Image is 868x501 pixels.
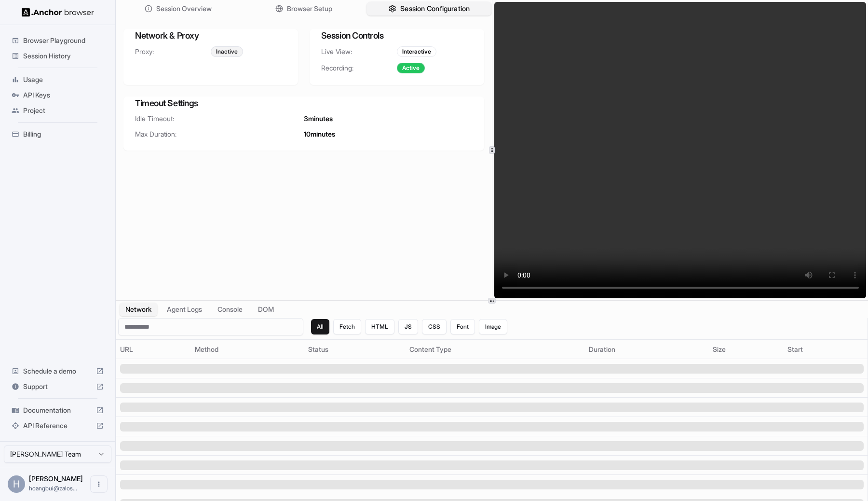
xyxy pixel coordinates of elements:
span: Session Overview [156,4,212,14]
h3: Session Controls [321,29,473,42]
span: Browser Playground [23,36,104,45]
span: API Keys [23,90,104,100]
button: Agent Logs [161,303,208,316]
div: API Keys [8,87,108,103]
img: Anchor Logo [22,8,94,17]
span: Live View: [321,47,397,56]
span: Proxy: [135,47,211,56]
button: DOM [252,303,280,316]
span: Billing [23,129,104,139]
span: Documentation [23,405,92,415]
span: 10 minutes [304,129,335,139]
h3: Timeout Settings [135,97,473,110]
div: Usage [8,72,108,87]
span: Browser Setup [287,4,332,14]
div: Session History [8,48,108,64]
span: Schedule a demo [23,366,92,376]
div: Size [713,345,780,354]
div: Method [195,345,300,354]
span: 3 minutes [304,114,333,124]
div: Inactive [211,46,243,57]
span: Session History [23,51,104,61]
span: Project [23,106,104,115]
span: Support [23,382,92,391]
button: Open menu [90,475,108,493]
div: Start [787,345,864,354]
div: Status [308,345,402,354]
span: Usage [23,75,104,84]
div: Active [397,63,425,73]
div: H [8,475,25,493]
div: Billing [8,126,108,142]
span: Hoang Bui [29,474,83,483]
div: Project [8,103,108,118]
div: Content Type [409,345,581,354]
button: HTML [365,319,394,334]
div: API Reference [8,418,108,433]
div: Duration [589,345,705,354]
span: Idle Timeout: [135,114,304,124]
button: Font [450,319,475,334]
div: Browser Playground [8,33,108,48]
span: Max Duration: [135,129,304,139]
button: JS [398,319,418,334]
div: URL [120,345,187,354]
span: API Reference [23,421,92,431]
button: Network [120,303,157,316]
button: Image [479,319,507,334]
button: All [311,319,329,334]
span: Recording: [321,63,397,73]
h3: Network & Proxy [135,29,286,42]
span: hoangbui@zalos.io [29,485,77,492]
button: Console [212,303,248,316]
div: Support [8,379,108,394]
div: Documentation [8,403,108,418]
div: Interactive [397,46,436,57]
button: Fetch [333,319,361,334]
span: Session Configuration [400,4,470,14]
div: Schedule a demo [8,363,108,379]
button: CSS [422,319,447,334]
